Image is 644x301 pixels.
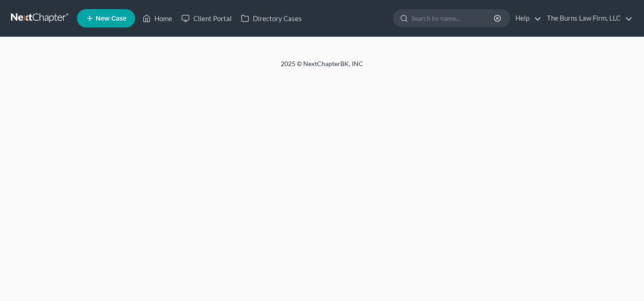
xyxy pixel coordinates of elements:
[236,10,306,27] a: Directory Cases
[96,15,126,22] span: New Case
[411,10,495,27] input: Search by name...
[61,59,583,76] div: 2025 © NextChapterBK, INC
[511,10,541,27] a: Help
[177,10,236,27] a: Client Portal
[138,10,177,27] a: Home
[542,10,633,27] a: The Burns Law Firm, LLC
